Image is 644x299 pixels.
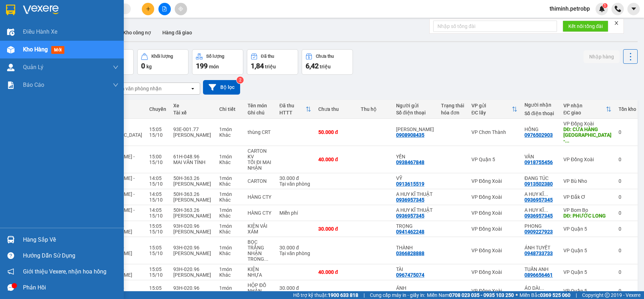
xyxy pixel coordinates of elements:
div: ĐC giao [563,110,606,115]
span: 1 [604,3,606,8]
div: HÀNG CTY [248,194,272,200]
div: 1 món [219,175,240,181]
div: [PERSON_NAME] [173,272,212,278]
div: 0 [619,210,636,216]
span: 1,84 [251,62,264,70]
div: THÀNH [396,245,434,250]
span: ... [264,256,268,262]
div: Tại văn phòng [279,250,311,256]
div: VP Đồng Xoài [563,121,611,126]
span: ... [565,138,569,143]
span: Kết nối tổng đài [568,22,603,30]
div: [PERSON_NAME] [173,250,212,256]
span: caret-down [631,6,637,12]
div: Miễn phí [279,210,311,216]
div: 0976502903 [524,132,553,138]
div: Ghi chú [248,110,272,115]
div: DĐ: PHƯỚC LONG [563,213,611,219]
span: plus [146,6,151,11]
div: VP Đồng Xoài [471,178,517,184]
div: Chưa thu [318,106,354,112]
div: VP Quận 5 [471,157,517,162]
span: down [113,82,118,88]
img: warehouse-icon [7,28,14,36]
span: message [7,284,14,291]
div: TÀI [396,266,434,272]
div: 15/10 [149,132,166,138]
div: Chi tiết [219,106,240,112]
div: TỐI ĐI MAI NHẬN [248,159,272,171]
div: [PERSON_NAME] [173,213,212,219]
div: 1 món [219,285,240,291]
div: Xe [173,103,212,108]
div: CARTON [248,178,272,184]
button: aim [175,3,187,15]
div: TUẤN ANH [524,266,556,272]
div: 40.000 đ [318,157,354,162]
div: VP Đồng Xoài [471,288,517,294]
div: 0 [619,157,636,162]
div: 15/10 [149,229,166,235]
span: triệu [320,64,331,69]
div: Tại văn phòng [279,181,311,187]
span: món [209,64,219,69]
div: HỘP ĐỒ [248,282,272,288]
div: 0936957345 [524,197,553,203]
div: 50.000 đ [318,129,354,135]
div: 0941462248 [396,229,424,235]
div: 15:05 [149,126,166,132]
div: A HUY KĨ THUẬT [524,191,556,197]
div: 15/10 [149,291,166,297]
div: 50H-363.26 [173,191,212,197]
button: Nhập hàng [584,50,620,63]
div: A HUY KĨ THUẬT [396,191,434,197]
img: logo-vxr [6,5,15,15]
div: VP Đồng Xoài [471,226,517,232]
div: 1 món [219,245,240,250]
div: VP nhận [563,103,606,108]
div: Thu hộ [361,106,389,112]
div: VP Quận 5 [563,288,611,294]
div: Tên món [248,103,272,108]
div: KIM CHI [396,126,434,132]
div: [PERSON_NAME] [173,132,212,138]
img: warehouse-icon [7,236,14,243]
div: 15/10 [149,197,166,203]
div: Số điện thoại [524,111,556,116]
span: 0 [141,62,145,70]
div: VP Đồng Xoài [471,210,517,216]
div: Khác [219,197,240,203]
div: 0 [619,269,636,275]
div: VP Đắk Ơ [563,194,611,200]
span: file-add [162,6,167,11]
div: Phản hồi [23,282,118,293]
img: icon-new-feature [599,6,605,12]
div: 0918755456 [524,159,553,165]
div: 1 món [219,126,240,132]
div: 0 [619,178,636,184]
div: 1 món [219,266,240,272]
span: Miền Nam [427,291,514,299]
div: 0896656461 [524,272,553,278]
div: 15/10 [149,213,166,219]
div: 0938467848 [396,159,424,165]
img: phone-icon [615,6,621,12]
div: ÁNH [396,285,434,291]
div: Tại văn phòng [279,291,311,297]
div: 14:05 [149,175,166,181]
div: 1 món [219,191,240,197]
div: 0 [619,194,636,200]
div: Hướng dẫn sử dụng [23,250,118,261]
div: 0913502380 [524,181,553,187]
div: 0936957345 [396,197,424,203]
div: [PERSON_NAME] [173,197,212,203]
div: 61H-048.96 [173,154,212,159]
div: A HUY KĨ THUẬT [524,207,556,213]
div: ÁO DÀI SAMMY [524,285,556,291]
button: Kết nối tổng đài [563,21,608,32]
div: 15:05 [149,245,166,250]
span: thiminh.petrobp [544,4,596,13]
div: YẾN [396,154,434,159]
span: ... [544,191,548,197]
div: Khác [219,213,240,219]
